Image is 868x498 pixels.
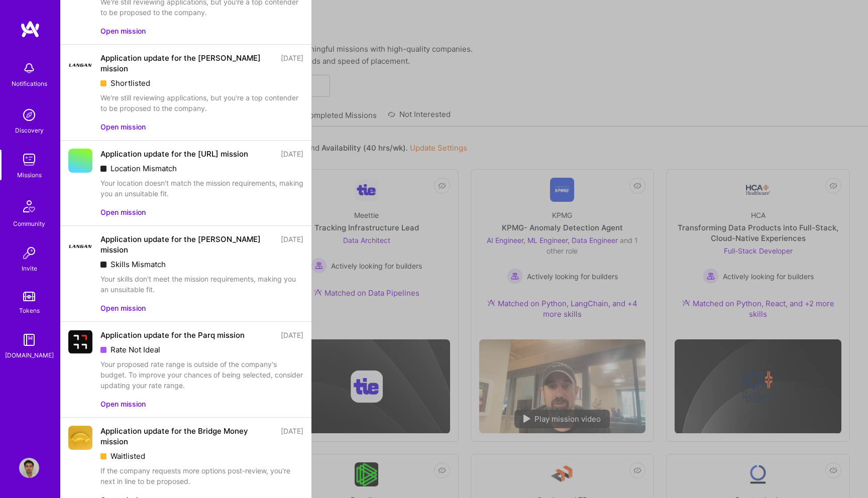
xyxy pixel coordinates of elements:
img: Company Logo [68,330,92,354]
div: Your skills don't meet the mission requirements, making you an unsuitable fit. [100,274,303,295]
img: Invite [19,243,39,263]
div: Missions [17,170,42,180]
div: Community [13,218,45,229]
img: Company Logo [68,234,92,258]
img: User Avatar [19,458,39,478]
button: Open mission [100,399,146,409]
button: Open mission [100,207,146,217]
button: Open mission [100,303,146,313]
div: Waitlisted [100,451,303,461]
div: Application update for the [PERSON_NAME] mission [100,234,275,255]
div: Application update for the Bridge Money mission [100,426,275,447]
div: Your location doesn't match the mission requirements, making you an unsuitable fit. [100,178,303,199]
div: [DOMAIN_NAME] [5,350,54,360]
div: Shortlisted [100,78,303,88]
div: If the company requests more options post-review, you're next in line to be proposed. [100,465,303,486]
div: Skills Mismatch [100,259,303,270]
img: discovery [19,105,39,125]
div: We're still reviewing applications, but you're a top contender to be proposed to the company. [100,92,303,113]
img: tokens [23,292,35,301]
button: Open mission [100,26,146,36]
div: Application update for the [URL] mission [100,149,248,159]
button: Open mission [100,121,146,132]
div: Application update for the [PERSON_NAME] mission [100,53,275,74]
div: Rate Not Ideal [100,344,303,355]
div: Application update for the Parq mission [100,330,245,340]
img: logo [20,20,40,38]
div: Tokens [19,305,40,316]
div: [DATE] [281,53,303,74]
a: User Avatar [17,458,42,478]
div: [DATE] [281,149,303,159]
div: [DATE] [281,234,303,255]
div: Your proposed rate range is outside of the company's budget. To improve your chances of being sel... [100,359,303,391]
div: Location Mismatch [100,163,303,174]
img: guide book [19,330,39,350]
img: Company Logo [68,426,92,450]
img: Community [17,194,41,218]
div: Discovery [15,125,44,136]
div: [DATE] [281,426,303,447]
div: Invite [22,263,37,274]
img: teamwork [19,150,39,170]
div: [DATE] [281,330,303,340]
img: Company Logo [68,53,92,77]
